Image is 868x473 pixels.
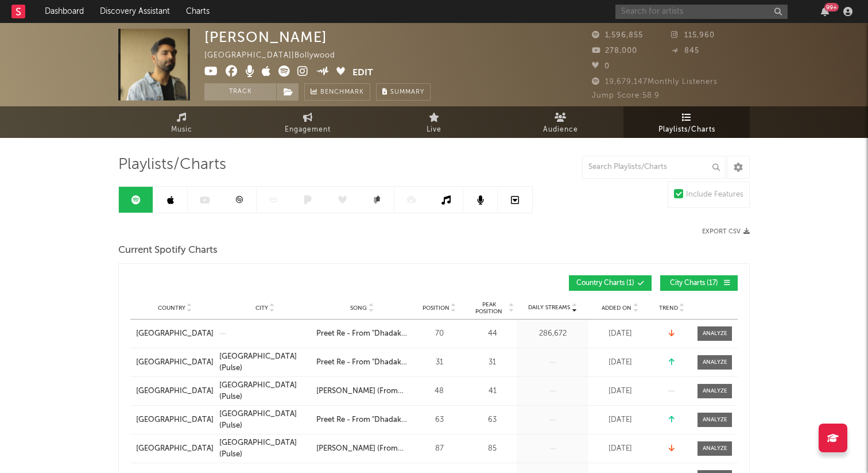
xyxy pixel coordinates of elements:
span: City Charts ( 17 ) [668,280,720,287]
div: 31 [471,357,514,368]
div: [DATE] [591,386,649,397]
span: Song [350,305,367,312]
span: Audience [543,123,578,137]
div: Include Features [686,188,743,202]
a: Engagement [245,106,371,138]
span: Position [423,305,449,312]
span: 1,596,855 [592,32,643,39]
button: City Charts(17) [660,275,738,291]
span: Trend [659,305,678,312]
a: [PERSON_NAME] (From "Aap [PERSON_NAME]") [316,386,408,397]
span: 845 [671,47,699,55]
div: [DATE] [591,328,649,340]
div: 70 [413,328,465,340]
a: [GEOGRAPHIC_DATA] [136,443,214,455]
a: [GEOGRAPHIC_DATA] [136,386,214,397]
span: Engagement [285,123,331,137]
a: Playlists/Charts [623,106,750,138]
a: Audience [497,106,623,138]
a: [GEOGRAPHIC_DATA] [136,357,214,368]
button: Summary [376,83,431,101]
input: Search for artists [615,5,788,19]
span: Playlists/Charts [118,158,226,172]
div: 31 [413,357,465,368]
div: 44 [471,328,514,340]
a: Preet Re - From "Dhadak 2" [316,328,408,340]
span: Country Charts ( 1 ) [576,280,634,287]
a: Preet Re - From "Dhadak 2" [316,357,408,368]
span: City [255,305,268,312]
span: Playlists/Charts [658,123,715,137]
a: Music [118,106,245,138]
a: [GEOGRAPHIC_DATA] (Pulse) [219,437,311,460]
div: 99 + [824,3,839,11]
a: [GEOGRAPHIC_DATA] (Pulse) [219,409,311,431]
span: 278,000 [592,47,637,55]
div: [DATE] [591,414,649,426]
div: 41 [471,386,514,397]
div: 286,672 [520,328,586,340]
div: [DATE] [591,443,649,455]
span: Summary [390,89,424,95]
span: Live [427,123,441,137]
span: Peak Position [471,301,507,315]
a: Benchmark [304,83,370,101]
button: 99+ [821,7,829,16]
div: [PERSON_NAME] [204,29,327,45]
button: Country Charts(1) [569,275,652,291]
span: Jump Score: 58.9 [592,92,660,99]
div: 63 [413,414,465,426]
a: [GEOGRAPHIC_DATA] [136,414,214,426]
button: Edit [352,66,373,80]
span: Music [171,123,192,137]
span: Country [158,305,185,312]
span: 0 [592,63,610,70]
a: [PERSON_NAME] (From "Aap [PERSON_NAME]") [316,443,408,455]
div: 63 [471,414,514,426]
span: 19,679,147 Monthly Listeners [592,78,718,86]
div: 48 [413,386,465,397]
button: Export CSV [702,228,750,235]
input: Search Playlists/Charts [582,156,726,179]
div: [DATE] [591,357,649,368]
span: Daily Streams [528,303,570,312]
a: [GEOGRAPHIC_DATA] (Pulse) [219,380,311,402]
a: [GEOGRAPHIC_DATA] [136,328,214,340]
span: Benchmark [320,86,364,99]
a: Live [371,106,497,138]
a: Preet Re - From "Dhadak 2" [316,414,408,426]
span: 115,960 [671,32,715,39]
span: Added On [602,305,631,312]
button: Track [204,83,276,101]
a: [GEOGRAPHIC_DATA] (Pulse) [219,351,311,374]
div: 87 [413,443,465,455]
div: 85 [471,443,514,455]
div: [GEOGRAPHIC_DATA] | Bollywood [204,49,348,63]
span: Current Spotify Charts [118,244,218,257]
